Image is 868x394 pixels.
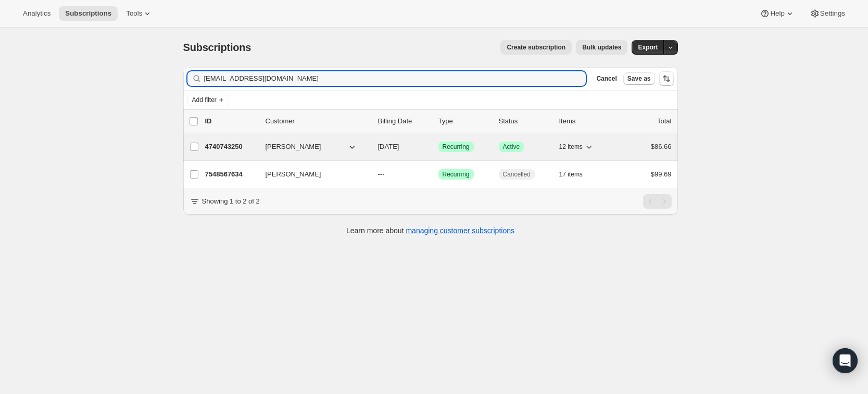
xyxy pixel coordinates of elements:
[500,40,572,55] button: Create subscription
[346,225,514,236] p: Learn more about
[559,170,583,179] span: 17 items
[559,143,583,151] span: 12 items
[205,167,672,182] div: 7548567634[PERSON_NAME]---SuccessRecurringCancelled17 items$99.69
[659,71,674,86] button: Sort the results
[833,348,858,373] div: Open Intercom Messenger
[205,142,257,152] p: 4740743250
[378,143,399,150] span: [DATE]
[503,143,520,151] span: Active
[503,170,531,179] span: Cancelled
[438,116,490,126] div: Type
[205,116,672,126] div: IDCustomerBilling DateTypeStatusItemsTotal
[183,42,251,53] span: Subscriptions
[770,9,784,18] span: Help
[187,94,229,106] button: Add filter
[443,143,470,151] span: Recurring
[406,226,514,235] a: managing customer subscriptions
[259,166,363,183] button: [PERSON_NAME]
[192,96,217,104] span: Add filter
[120,6,159,21] button: Tools
[202,196,260,207] p: Showing 1 to 2 of 2
[126,9,142,18] span: Tools
[59,6,118,21] button: Subscriptions
[596,74,617,83] span: Cancel
[651,170,672,178] span: $99.69
[651,143,672,150] span: $86.66
[559,116,611,126] div: Items
[378,116,430,126] p: Billing Date
[643,194,672,209] nav: Pagination
[266,116,370,126] p: Customer
[499,116,551,126] p: Status
[205,139,672,154] div: 4740743250[PERSON_NAME][DATE]SuccessRecurringSuccessActive12 items$86.66
[204,71,586,86] input: Filter subscribers
[632,40,664,55] button: Export
[820,9,845,18] span: Settings
[657,116,671,126] p: Total
[205,116,257,126] p: ID
[266,169,321,180] span: [PERSON_NAME]
[559,167,594,182] button: 17 items
[23,9,51,18] span: Analytics
[17,6,57,21] button: Analytics
[638,43,658,52] span: Export
[378,170,385,178] span: ---
[559,139,594,154] button: 12 items
[576,40,627,55] button: Bulk updates
[582,43,621,52] span: Bulk updates
[753,6,801,21] button: Help
[803,6,851,21] button: Settings
[623,72,655,85] button: Save as
[627,74,651,83] span: Save as
[507,43,565,52] span: Create subscription
[266,142,321,152] span: [PERSON_NAME]
[592,72,621,85] button: Cancel
[443,170,470,179] span: Recurring
[205,169,257,180] p: 7548567634
[259,138,363,155] button: [PERSON_NAME]
[65,9,111,18] span: Subscriptions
